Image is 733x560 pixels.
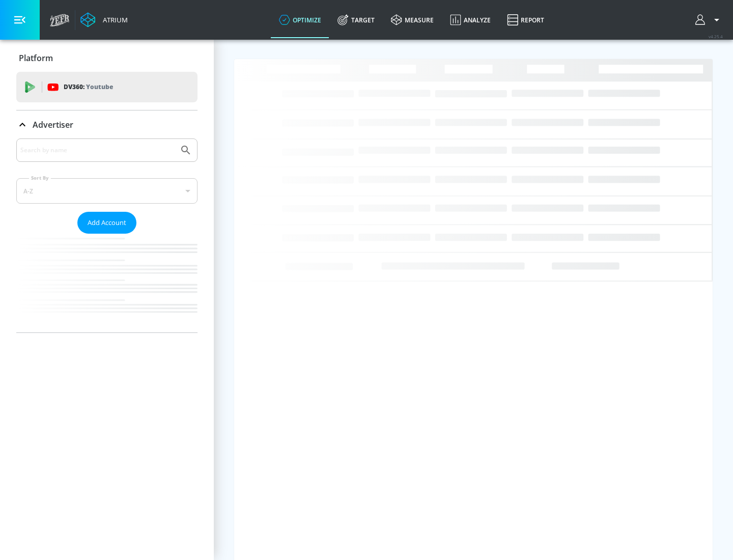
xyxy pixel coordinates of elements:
a: measure [383,2,442,38]
p: Youtube [86,81,113,92]
div: DV360: Youtube [16,72,198,102]
div: A-Z [16,178,198,204]
nav: list of Advertiser [16,234,198,332]
div: Atrium [99,15,128,24]
input: Search by name [20,144,175,157]
a: Report [499,2,552,38]
a: Atrium [80,12,128,27]
p: Advertiser [33,119,73,130]
div: Platform [16,44,198,72]
a: Target [329,2,383,38]
p: DV360: [64,81,113,93]
div: Advertiser [16,110,198,139]
span: Add Account [88,217,126,229]
p: Platform [19,52,53,64]
span: v 4.25.4 [709,34,723,39]
a: Analyze [442,2,499,38]
a: optimize [271,2,329,38]
div: Advertiser [16,138,198,332]
button: Add Account [77,212,136,234]
label: Sort By [29,175,51,181]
